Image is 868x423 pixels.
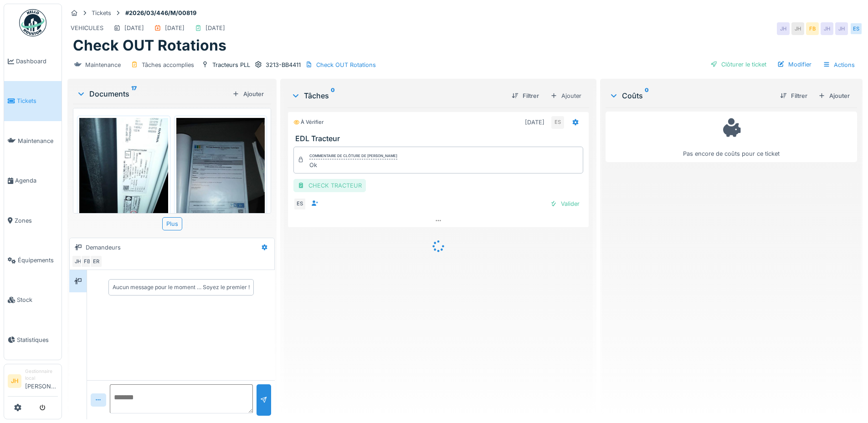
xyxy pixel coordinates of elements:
div: Maintenance [85,61,121,69]
div: Valider [546,198,583,210]
a: Stock [4,280,62,320]
h3: EDL Tracteur [295,134,585,143]
sup: 0 [331,90,335,101]
a: Équipements [4,240,62,280]
div: Tickets [92,9,111,17]
li: JH [8,374,21,388]
li: [PERSON_NAME] [25,368,58,394]
div: VEHICULES [71,24,103,32]
span: Zones [15,216,58,225]
div: JH [835,22,848,35]
div: [DATE] [165,24,185,32]
sup: 0 [645,90,649,101]
div: Ajouter [229,88,267,100]
div: JH [791,22,804,35]
div: [DATE] [124,24,144,32]
div: [DATE] [525,118,544,127]
div: Filtrer [776,90,811,102]
img: 56m17m84ragyl5kdieqk2kk7gdw0 [176,118,265,236]
div: Tâches [291,90,504,101]
div: Pas encore de coûts pour ce ticket [611,116,851,158]
div: Aucun message pour le moment … Soyez le premier ! [113,283,250,291]
div: CHECK TRACTEUR [293,179,366,192]
div: ER [90,255,103,268]
div: JH [777,22,790,35]
span: Tickets [17,97,58,105]
div: ES [293,198,306,210]
span: Dashboard [16,57,58,66]
span: Maintenance [18,137,58,145]
div: Filtrer [508,90,543,102]
div: Coûts [609,90,773,101]
strong: #2026/03/446/M/00819 [122,9,200,17]
img: nwvzoais9qei26jnpoff2v32s1zx [79,118,168,236]
span: Stock [17,296,58,304]
div: ES [850,22,863,35]
img: Badge_color-CXgf-gQk.svg [19,9,46,36]
span: Statistiques [17,336,58,344]
h1: Check OUT Rotations [73,37,226,54]
div: À vérifier [293,118,324,126]
div: Demandeurs [86,243,121,252]
a: Dashboard [4,41,62,81]
div: Tâches accomplies [142,61,194,69]
div: Ok [309,161,397,169]
div: Check OUT Rotations [316,61,376,69]
div: Documents [77,88,229,99]
div: FB [806,22,819,35]
div: Clôturer le ticket [707,58,770,71]
div: Modifier [774,58,815,71]
div: FB [81,255,93,268]
div: [DATE] [205,24,225,32]
div: Ajouter [546,89,586,102]
a: Maintenance [4,121,62,161]
div: Gestionnaire local [25,368,58,382]
div: Ajouter [815,90,853,102]
span: Agenda [15,176,58,185]
sup: 17 [131,88,137,99]
div: Actions [819,58,859,71]
div: Commentaire de clôture de [PERSON_NAME] [309,153,397,159]
a: Statistiques [4,320,62,360]
div: Tracteurs PLL [212,61,250,69]
a: Zones [4,201,62,240]
div: 3213-BB4411 [266,61,301,69]
a: Agenda [4,161,62,200]
div: JH [821,22,833,35]
div: JH [72,255,84,268]
a: JH Gestionnaire local[PERSON_NAME] [8,368,58,397]
span: Équipements [18,256,58,265]
a: Tickets [4,81,62,121]
div: Plus [162,217,182,230]
div: ES [551,116,564,129]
